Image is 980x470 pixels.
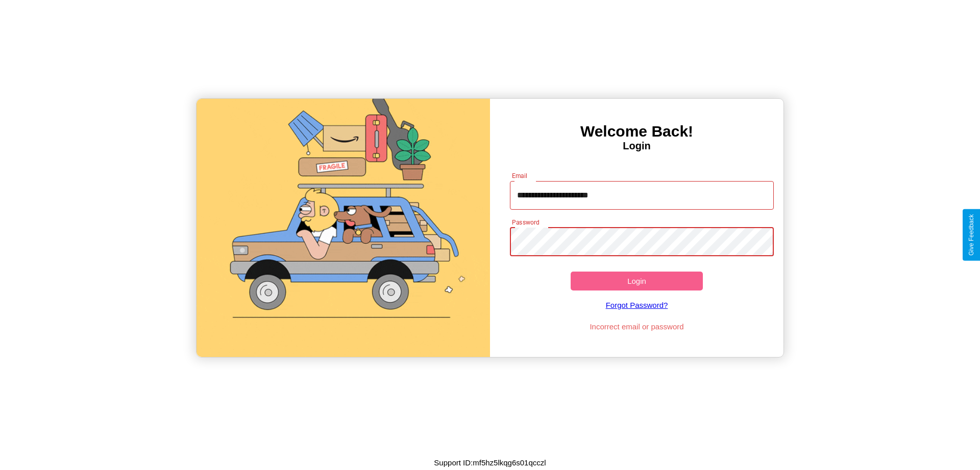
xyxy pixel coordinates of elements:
a: Forgot Password? [505,290,769,320]
p: Incorrect email or password [505,320,769,333]
h3: Welcome Back! [490,123,783,140]
img: gif [197,99,490,357]
button: Login [571,272,703,290]
div: Give Feedback [968,214,975,256]
p: Support ID: mf5hz5lkqg6s01qcczl [434,456,546,469]
h4: Login [490,140,783,152]
label: Email [512,171,528,180]
label: Password [512,218,539,227]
